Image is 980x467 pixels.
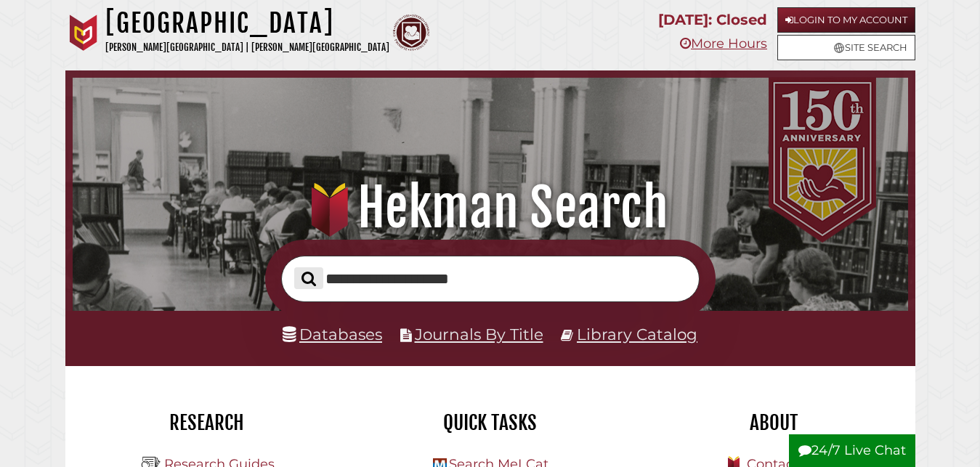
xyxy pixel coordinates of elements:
[65,15,102,51] img: Calvin University
[105,7,389,39] h1: [GEOGRAPHIC_DATA]
[680,36,767,52] a: More Hours
[283,325,382,344] a: Databases
[294,267,323,290] button: Search
[393,15,429,51] img: Calvin Theological Seminary
[105,39,389,56] p: [PERSON_NAME][GEOGRAPHIC_DATA] | [PERSON_NAME][GEOGRAPHIC_DATA]
[643,410,904,435] h2: About
[577,325,697,344] a: Library Catalog
[76,410,338,435] h2: Research
[658,7,767,33] p: [DATE]: Closed
[777,7,915,33] a: Login to My Account
[87,176,894,240] h1: Hekman Search
[415,325,543,344] a: Journals By Title
[360,410,621,435] h2: Quick Tasks
[301,271,316,287] i: Search
[777,35,915,60] a: Site Search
